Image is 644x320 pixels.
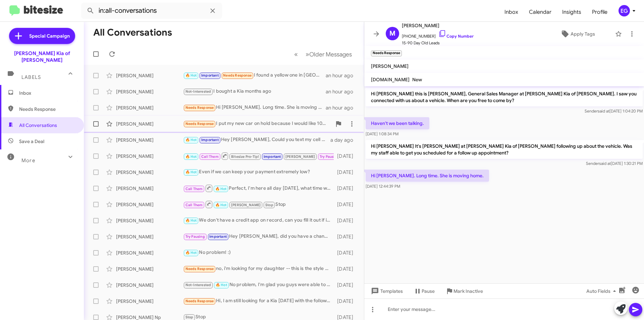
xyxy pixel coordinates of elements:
span: Needs Response [19,106,76,112]
a: Inbox [499,2,524,22]
div: No problem, I'm glad you guys were able to connect, I'll put notes in my system about that. :) Ha... [183,281,334,289]
span: [PERSON_NAME] [402,21,474,30]
div: an hour ago [326,104,359,111]
span: 🔥 Hot [185,138,197,142]
p: Haven't we been talking. [366,117,429,129]
span: 🔥 Hot [185,73,197,78]
div: [PERSON_NAME] [116,217,183,224]
span: Important [264,154,281,159]
span: Needs Response [185,299,214,303]
span: Stop [265,203,273,207]
span: 🔥 Hot [185,218,197,223]
div: [PERSON_NAME] [116,72,183,79]
div: [DATE] [334,217,359,224]
span: said at [598,108,609,113]
div: [PERSON_NAME] [116,104,183,111]
span: Auto Fields [586,285,619,297]
span: [DATE] 1:08:34 PM [366,131,398,136]
div: an hour ago [326,72,359,79]
div: Even if we can keep your payment extremely low? [183,168,334,176]
span: Important [209,234,227,239]
span: Try Pausing [320,154,339,159]
div: [PERSON_NAME] [116,298,183,305]
div: an hour ago [326,88,359,95]
span: Sender [DATE] 1:30:21 PM [586,161,643,166]
a: Insights [557,2,587,22]
span: Important [201,138,219,142]
small: Needs Response [371,50,402,56]
div: We don't have a credit app on record, can you fill it out if i send you the link? [183,217,334,224]
span: Not-Interested [185,283,211,287]
span: [PERSON_NAME] [285,154,315,159]
span: Call Them [201,154,219,159]
div: [DATE] [334,266,359,272]
button: Next [302,47,356,61]
button: Templates [364,285,408,297]
span: Needs Response [185,122,214,126]
span: Older Messages [309,51,352,58]
div: Hey [PERSON_NAME], Could you text my cell when you’re on the way to the dealership? I’m going to ... [183,136,330,144]
div: No problem! :) [183,249,334,257]
span: New [412,77,422,83]
p: Hi [PERSON_NAME] It's [PERSON_NAME] at [PERSON_NAME] Kia of [PERSON_NAME] following up about the ... [366,140,643,159]
div: Hi [PERSON_NAME]. Long time. She is moving home. [183,104,326,111]
span: [DATE] 12:44:39 PM [366,184,400,189]
span: 🔥 Hot [216,283,227,287]
div: [DATE] [334,249,359,256]
span: Bitesize Pro-Tip! [231,154,259,159]
div: [PERSON_NAME] [116,88,183,95]
span: 🔥 Hot [215,187,227,191]
a: Profile [587,2,613,22]
div: [DATE] [334,298,359,305]
input: Search [81,3,222,19]
span: Save a Deal [19,138,44,145]
div: [PERSON_NAME] [116,153,183,159]
span: M [389,28,395,39]
span: Apply Tags [571,28,595,40]
div: [DATE] [334,153,359,159]
span: Needs Response [185,267,214,271]
span: Special Campaign [29,33,70,39]
div: Hey [PERSON_NAME], did you have a chance to check out the link I sent you? [183,233,334,240]
span: 🔥 Hot [185,170,197,174]
span: 🔥 Hot [185,250,197,255]
div: [PERSON_NAME] [116,249,183,256]
div: Perfect, I'm here all day [DATE], what time works for you? I'll make sure the appraisal manager i... [183,184,334,192]
span: Pause [422,285,435,297]
span: Labels [21,74,41,80]
div: [PERSON_NAME] [116,266,183,272]
nav: Page navigation example [290,47,356,61]
h1: All Conversations [93,27,172,38]
button: EG [613,5,637,16]
div: [DATE] [334,201,359,208]
span: Important [201,73,219,78]
button: Mark Inactive [440,285,488,297]
div: [PERSON_NAME] [116,185,183,192]
span: Needs Response [185,105,214,110]
div: [DATE] [334,185,359,192]
button: Previous [290,47,302,61]
span: Try Pausing [185,234,205,239]
div: Stop [183,200,334,209]
a: Copy Number [438,34,474,39]
span: Mark Inactive [453,285,483,297]
div: [PERSON_NAME] [116,233,183,240]
div: a day ago [330,137,359,143]
a: Calendar [524,2,557,22]
div: I found a yellow one in [GEOGRAPHIC_DATA] with 17,000 miles on it for 15 five and I bought it [183,72,326,79]
div: [PERSON_NAME] [116,137,183,143]
div: [PERSON_NAME] [116,282,183,288]
span: More [21,157,35,164]
div: I put my new car on hold because I would like 10% off the sticker and 15k for my2022 alpha [PERSO... [183,120,332,128]
span: Call Them [185,203,203,207]
span: 15-90 Day Old Leads [402,40,474,46]
span: Inbox [19,90,76,96]
span: [PERSON_NAME] [371,63,409,69]
div: [PERSON_NAME] [116,169,183,176]
span: Stop [185,315,194,319]
span: said at [599,161,611,166]
p: Hi [PERSON_NAME] this is [PERSON_NAME], General Sales Manager at [PERSON_NAME] Kia of [PERSON_NAM... [366,88,643,106]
